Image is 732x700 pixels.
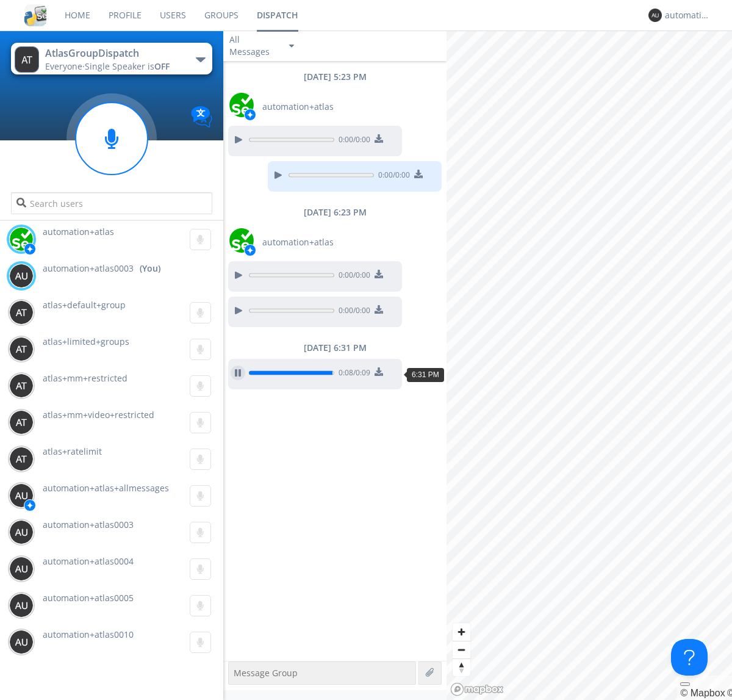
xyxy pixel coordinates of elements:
button: Zoom in [453,623,470,641]
span: automation+atlas [43,226,114,237]
img: 373638.png [9,373,34,398]
span: OFF [154,60,170,72]
span: automation+atlas [262,101,334,113]
button: Reset bearing to north [453,659,470,676]
img: 373638.png [9,337,34,361]
img: cddb5a64eb264b2086981ab96f4c1ba7 [24,4,46,26]
div: AtlasGroupDispatch [45,46,182,60]
span: automation+atlas0005 [43,592,134,604]
div: All Messages [229,34,278,58]
img: 373638.png [9,557,34,581]
a: Mapbox [680,688,725,698]
span: automation+atlas [262,236,334,248]
div: [DATE] 6:23 PM [223,206,447,218]
img: 373638.png [648,9,662,22]
span: Zoom out [453,641,470,659]
img: 373638.png [9,483,34,508]
img: 373638.png [9,593,34,618]
img: 373638.png [9,520,34,544]
span: atlas+limited+groups [43,336,129,347]
img: download media button [414,170,423,178]
div: automation+atlas0003 [665,9,711,21]
span: 6:31 PM [412,370,439,379]
img: download media button [375,270,383,278]
span: atlas+default+group [43,299,126,311]
span: automation+atlas0003 [43,519,134,530]
img: d2d01cd9b4174d08988066c6d424eccd [229,228,254,253]
span: 0:00 / 0:00 [334,305,370,319]
img: 373638.png [9,447,34,471]
span: atlas+mm+video+restricted [43,409,154,420]
button: Zoom out [453,641,470,659]
img: d2d01cd9b4174d08988066c6d424eccd [229,93,254,117]
img: download media button [375,367,383,376]
span: atlas+mm+restricted [43,372,127,384]
img: 373638.png [9,264,34,288]
span: automation+atlas+allmessages [43,482,169,494]
img: 373638.png [9,300,34,325]
div: [DATE] 6:31 PM [223,342,447,354]
img: 373638.png [9,410,34,435]
img: caret-down-sm.svg [289,45,294,48]
span: atlas+ratelimit [43,446,102,457]
img: download media button [375,305,383,314]
input: Search users [11,192,212,214]
img: 373638.png [15,46,39,73]
button: Toggle attribution [680,682,690,686]
img: download media button [375,134,383,143]
span: automation+atlas0003 [43,262,134,275]
div: [DATE] 5:23 PM [223,71,447,83]
img: 373638.png [9,630,34,654]
span: Single Speaker is [85,60,170,72]
button: AtlasGroupDispatchEveryone·Single Speaker isOFF [11,43,212,74]
iframe: Toggle Customer Support [671,639,708,676]
div: (You) [140,262,160,275]
span: 0:00 / 0:00 [334,270,370,283]
span: 0:00 / 0:00 [334,134,370,148]
span: 0:08 / 0:09 [334,367,370,381]
div: Everyone · [45,60,182,73]
span: automation+atlas0010 [43,629,134,640]
span: 0:00 / 0:00 [374,170,410,183]
span: automation+atlas0004 [43,555,134,567]
a: Mapbox logo [450,682,504,696]
img: d2d01cd9b4174d08988066c6d424eccd [9,227,34,251]
img: Translation enabled [191,106,212,128]
span: Reset bearing to north [453,659,470,676]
